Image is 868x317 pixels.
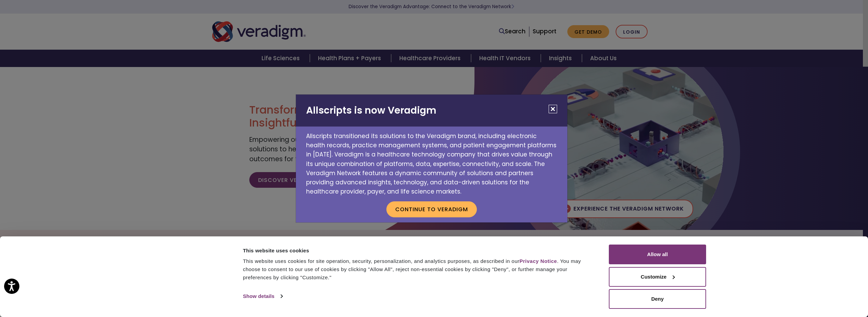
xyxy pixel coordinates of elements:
[243,291,282,301] a: Show details
[296,95,567,127] h2: Allscripts is now Veradigm
[386,201,477,217] button: Continue to Veradigm
[549,105,557,113] button: Close
[243,247,594,255] div: This website uses cookies
[296,127,567,196] p: Allscripts transitioned its solutions to the Veradigm brand, including electronic health records,...
[609,289,706,309] button: Deny
[243,257,594,282] div: This website uses cookies for site operation, security, personalization, and analytics purposes, ...
[609,245,706,264] button: Allow all
[609,267,706,287] button: Customize
[519,258,557,264] a: Privacy Notice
